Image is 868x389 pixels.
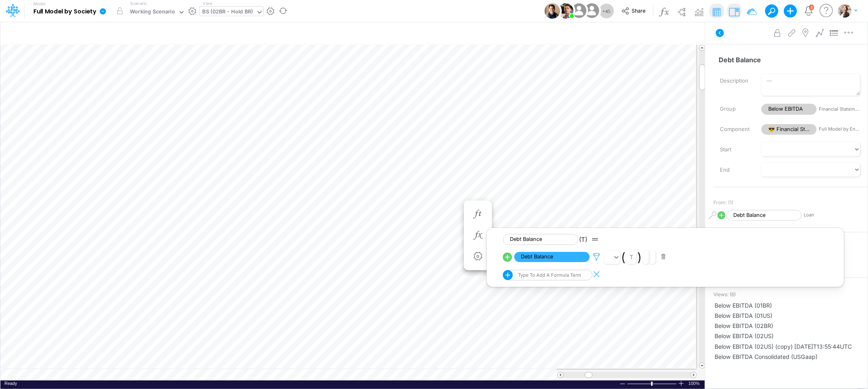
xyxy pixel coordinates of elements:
[570,2,588,20] img: User Image Icon
[714,122,755,136] label: Component
[714,74,755,88] label: Description
[819,106,860,113] span: Financial Statements
[4,380,17,387] div: In Ready mode
[715,342,866,351] span: Below EBITDA (02US) (copy) [DATE]T13:55:44UTC
[726,210,802,221] span: Debt Balance
[637,250,642,264] span: )
[558,3,573,19] img: User Image Icon
[714,102,755,116] label: Group
[583,2,601,20] img: User Image Icon
[130,0,147,7] label: Scenario
[503,234,578,245] span: Debt Balance
[811,5,813,9] div: 2 unread items
[651,382,653,386] div: Zoom
[619,381,626,387] div: Zoom Out
[514,252,590,262] span: Debt Balance
[630,254,633,260] div: t
[627,380,678,387] div: Zoom
[714,143,755,157] label: Start
[632,7,645,13] span: Share
[714,163,755,177] label: End
[617,5,651,17] button: Share
[715,321,866,330] span: Below EBITDA (02BR)
[761,104,817,115] span: Below EBITDA
[689,380,701,387] div: Zoom level
[689,380,701,387] span: 100%
[715,332,866,340] span: Below EBITDA (02US)
[544,3,560,19] img: User Image Icon
[713,291,736,298] span: Views: ( 6 )
[516,272,581,278] div: Type to add a formula term
[130,8,175,17] div: Working Scenario
[203,0,212,7] label: View
[761,124,817,135] span: 😎 Financial Statements
[715,311,866,320] span: Below EBITDA (01US)
[4,381,17,386] span: Ready
[33,2,46,7] label: Model
[804,6,813,15] a: Notifications
[678,380,684,387] div: Zoom In
[33,8,96,15] b: Full Model by Society
[713,199,733,206] span: From: (1)
[602,9,610,14] span: + 45
[715,301,866,310] span: Below EBITDA (01BR)
[621,250,625,264] span: (
[819,126,860,133] span: Full Model by Entity
[203,8,253,17] div: BS (02BR - Hold BR)
[715,352,866,361] span: Below EBITDA Consolidated (USGaap)
[579,236,587,243] span: (T)
[7,26,528,42] input: Type a title here
[713,52,861,68] input: — Node name —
